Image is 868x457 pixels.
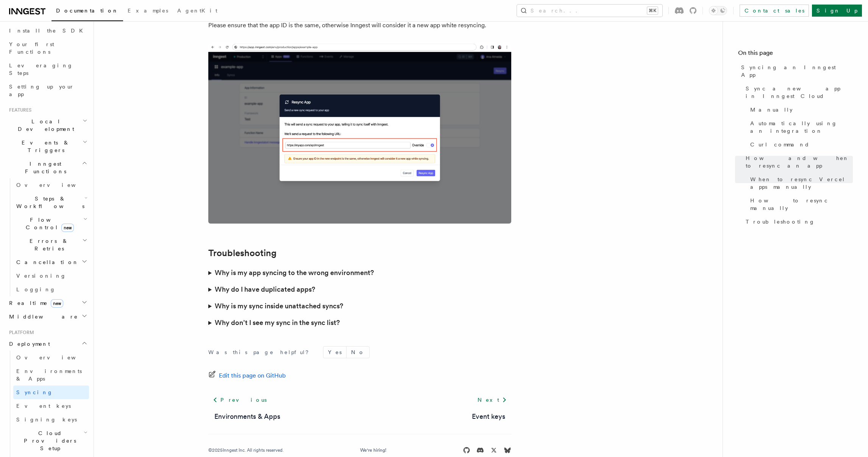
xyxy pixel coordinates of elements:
span: Flow Control [13,216,83,231]
button: Search...⌘K [517,5,662,17]
span: new [61,224,74,232]
span: Versioning [16,273,66,279]
span: Automatically using an integration [750,120,853,135]
div: Inngest Functions [6,178,89,296]
button: Flow Controlnew [13,213,89,234]
button: No [347,347,369,358]
span: Features [6,107,31,113]
a: Event keys [13,399,89,413]
span: Inngest Functions [6,160,82,175]
a: Examples [123,2,173,20]
h3: Why is my sync inside unattached syncs? [215,301,343,311]
button: Cancellation [13,255,89,269]
a: How to resync manually [747,194,853,215]
span: Curl command [750,141,810,148]
a: Contact sales [740,5,809,17]
a: When to resync Vercel apps manually [747,173,853,194]
a: Setting up your app [6,80,89,101]
button: Middleware [6,310,89,323]
button: Cloud Providers Setup [13,426,89,455]
a: AgentKit [173,2,222,20]
h3: Why do I have duplicated apps? [215,284,315,295]
span: Event keys [16,403,71,409]
span: Overview [16,182,94,188]
button: Deployment [6,337,89,351]
span: new [51,299,63,308]
a: Documentation [52,2,123,21]
span: Sync a new app in Inngest Cloud [746,85,853,100]
button: Yes [323,347,346,358]
span: Manually [750,106,793,113]
span: Syncing [16,389,53,395]
p: Was this page helpful? [208,348,314,356]
a: Event keys [472,411,505,422]
a: Leveraging Steps [6,59,89,80]
span: Deployment [6,340,50,348]
h3: Why is my app syncing to the wrong environment? [215,267,374,278]
summary: Why is my sync inside unattached syncs? [208,298,511,314]
a: Environments & Apps [13,364,89,385]
span: Setting up your app [9,84,74,97]
h3: Why don’t I see my sync in the sync list? [215,317,340,328]
span: Syncing an Inngest App [741,64,853,79]
a: Overview [13,178,89,192]
a: Troubleshooting [743,215,853,228]
span: Events & Triggers [6,139,83,154]
a: Sync a new app in Inngest Cloud [743,82,853,103]
a: Automatically using an integration [747,117,853,138]
a: Environments & Apps [214,411,280,422]
a: Curl command [747,138,853,151]
span: Overview [16,354,94,361]
kbd: ⌘K [647,7,658,14]
summary: Why do I have duplicated apps? [208,281,511,298]
summary: Why is my app syncing to the wrong environment? [208,264,511,281]
span: Logging [16,286,56,292]
a: Install the SDK [6,24,89,37]
span: Troubleshooting [746,218,815,225]
span: Steps & Workflows [13,195,84,210]
a: We're hiring! [360,447,386,453]
a: Previous [208,393,271,407]
span: Errors & Retries [13,237,82,252]
span: Documentation [56,8,119,14]
a: Versioning [13,269,89,283]
span: Your first Functions [9,41,54,55]
button: Toggle dark mode [709,6,727,15]
span: Examples [128,8,168,14]
a: Next [473,393,511,407]
span: AgentKit [177,8,217,14]
span: Cancellation [13,258,79,266]
span: Install the SDK [9,28,87,34]
a: How and when to resync an app [743,151,853,173]
a: Signing keys [13,413,89,426]
div: © 2025 Inngest Inc. All rights reserved. [208,447,284,453]
button: Errors & Retries [13,234,89,255]
span: Signing keys [16,417,77,423]
a: Sign Up [812,5,862,17]
span: Platform [6,330,34,336]
button: Realtimenew [6,296,89,310]
a: Logging [13,283,89,296]
button: Inngest Functions [6,157,89,178]
span: Middleware [6,313,78,320]
a: Syncing an Inngest App [738,61,853,82]
a: Edit this page on GitHub [208,370,286,381]
span: Environments & Apps [16,368,82,382]
span: Cloud Providers Setup [13,429,84,452]
span: Edit this page on GitHub [219,370,286,381]
a: Overview [13,351,89,364]
a: Troubleshooting [208,248,276,258]
span: Local Development [6,118,83,133]
summary: Why don’t I see my sync in the sync list? [208,314,511,331]
a: Syncing [13,385,89,399]
span: Leveraging Steps [9,62,73,76]
span: How and when to resync an app [746,154,853,169]
button: Steps & Workflows [13,192,89,213]
span: Realtime [6,299,63,307]
a: Manually [747,103,853,117]
button: Events & Triggers [6,136,89,157]
span: How to resync manually [750,197,853,212]
button: Local Development [6,115,89,136]
span: When to resync Vercel apps manually [750,176,853,191]
a: Your first Functions [6,37,89,59]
